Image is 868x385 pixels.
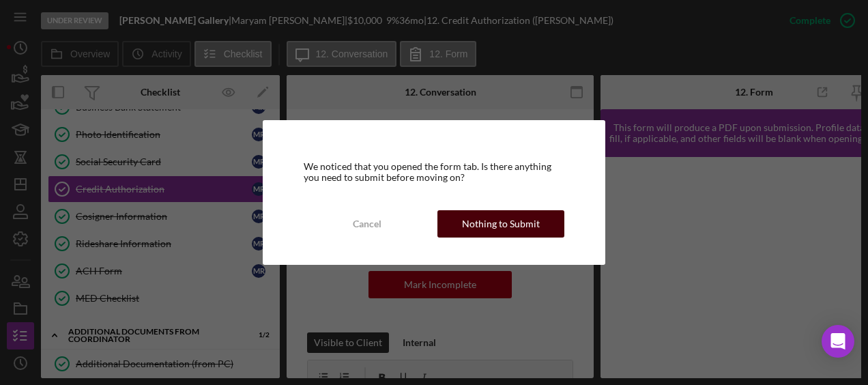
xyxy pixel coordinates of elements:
[822,325,854,358] div: Open Intercom Messenger
[304,210,431,238] button: Cancel
[462,210,540,238] div: Nothing to Submit
[353,210,381,238] div: Cancel
[437,210,564,238] button: Nothing to Submit
[304,161,564,183] div: We noticed that you opened the form tab. Is there anything you need to submit before moving on?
